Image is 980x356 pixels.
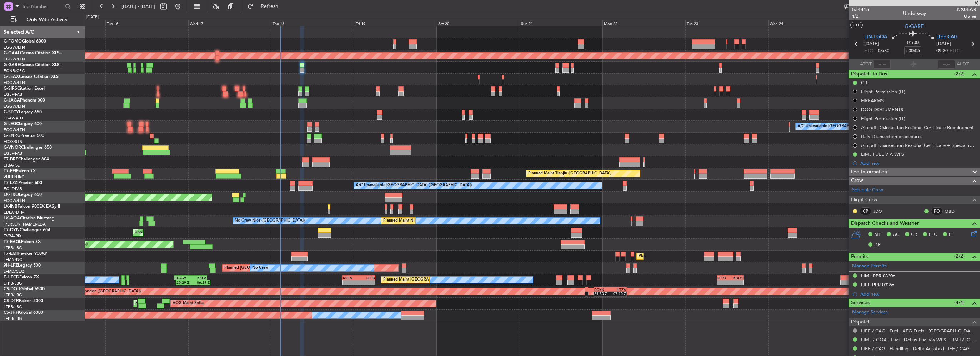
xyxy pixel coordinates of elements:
[864,48,876,55] span: ETOT
[851,168,887,176] span: Leg Information
[4,157,18,162] span: T7-BRE
[861,133,922,139] div: Italy Disinsection procedures
[105,20,188,26] div: Tue 16
[4,45,25,50] a: EGGW/LTN
[4,216,55,221] a: LX-AOACitation Mustang
[861,107,903,113] div: DOG DOCUMENTS
[4,252,47,256] a: T7-EMIHawker 900XP
[850,22,863,28] button: UTC
[4,228,50,232] a: T7-DYNChallenger 604
[4,193,42,197] a: LX-TROLegacy 650
[22,1,63,12] input: Trip Number
[343,276,359,280] div: KSEA
[4,281,22,286] a: LFPB/LBG
[4,127,25,133] a: EGGW/LTN
[244,1,287,12] button: Refresh
[4,39,22,44] span: G-FOMO
[4,233,21,239] a: EVRA/RIX
[893,231,899,238] span: AC
[4,122,42,126] a: G-LEGCLegacy 600
[851,299,870,307] span: Services
[717,280,730,285] div: -
[4,56,25,62] a: EGGW/LTN
[954,299,965,306] span: (4/4)
[685,20,768,26] div: Tue 23
[861,115,905,122] div: Flight Permission (IT)
[4,174,25,180] a: VHHH/HKG
[730,276,742,280] div: KBOS
[4,104,25,109] a: EGGW/LTN
[768,20,851,26] div: Wed 24
[949,231,954,238] span: FP
[4,134,44,138] a: G-ENRGPraetor 600
[610,287,626,292] div: HTZA
[4,98,20,103] span: G-JAGA
[954,252,965,260] span: (2/2)
[861,346,970,352] a: LIEE / CAG - Handling - Delta Aerotaxi LIEE / CAG
[861,89,905,95] div: Flight Permission (IT)
[224,263,325,273] div: Planned [GEOGRAPHIC_DATA] ([GEOGRAPHIC_DATA])
[188,20,271,26] div: Wed 17
[929,231,937,238] span: FFC
[594,287,610,292] div: EGKK
[852,187,883,194] a: Schedule Crew
[864,40,879,48] span: [DATE]
[4,169,36,173] a: T7-FFIFalcon 7X
[905,23,924,30] span: G-GARE
[172,298,204,309] div: AOG Maint Sofia
[4,63,62,67] a: G-GARECessna Citation XLS+
[359,280,374,285] div: -
[176,280,193,285] div: 20:29 Z
[343,280,359,285] div: -
[4,51,62,55] a: G-GAALCessna Citation XLS+
[356,180,472,191] div: A/C Unavailable [GEOGRAPHIC_DATA] ([GEOGRAPHIC_DATA])
[860,160,976,166] div: Add new
[8,14,77,25] button: Only With Activity
[4,110,19,114] span: G-SPCY
[954,13,976,19] span: Owner
[55,286,141,297] div: Planned Maint London ([GEOGRAPHIC_DATA])
[4,304,22,310] a: LFPB/LBG
[520,20,602,26] div: Sun 21
[383,275,496,285] div: Planned Maint [GEOGRAPHIC_DATA] ([GEOGRAPHIC_DATA])
[4,198,25,203] a: EGGW/LTN
[945,208,961,214] a: MBD
[4,204,17,209] span: LX-INB
[255,4,285,9] span: Refresh
[4,222,46,227] a: [PERSON_NAME]/QSA
[852,13,869,19] span: 1/2
[4,311,43,315] a: CS-JHHGlobal 6000
[4,98,45,103] a: G-JAGAPhenom 300
[851,253,868,261] span: Permits
[4,287,45,291] a: CS-DOUGlobal 6500
[903,10,926,17] div: Underway
[851,196,877,204] span: Flight Crew
[4,63,20,67] span: G-GARE
[874,231,881,238] span: MF
[4,39,46,44] a: G-FOMOGlobal 6000
[252,263,269,273] div: No Crew
[851,70,887,78] span: Dispatch To-Dos
[4,134,20,138] span: G-ENRG
[911,231,917,238] span: CR
[528,168,611,179] div: Planned Maint Tianjin ([GEOGRAPHIC_DATA])
[878,48,889,55] span: 08:30
[852,6,869,13] span: 534415
[594,291,610,296] div: 21:30 Z
[4,204,60,209] a: LX-INBFalcon 900EX EASy II
[851,219,919,228] span: Dispatch Checks and Weather
[191,276,207,280] div: KSEA
[4,257,25,262] a: LFMN/NCE
[175,276,191,280] div: EGGW
[4,299,43,303] a: CS-DTRFalcon 2000
[730,280,742,285] div: -
[861,98,884,104] div: FIREARMS
[4,115,23,121] a: LGAV/ATH
[235,216,305,226] div: No Crew Nice ([GEOGRAPHIC_DATA])
[861,273,895,279] div: LIMJ PPR 0830z
[610,291,626,296] div: 07:10 Z
[873,208,889,214] a: JDO
[4,269,24,274] a: LFMD/CEQ
[4,263,41,268] a: 9H-LPZLegacy 500
[874,242,881,249] span: DP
